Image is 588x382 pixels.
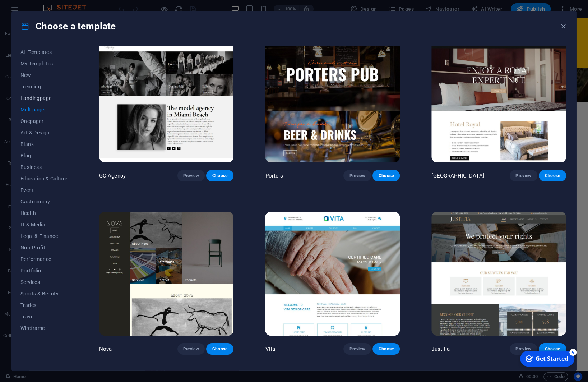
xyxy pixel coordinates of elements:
button: Event [20,184,68,196]
img: Porters [265,38,400,162]
button: Preview [177,170,205,181]
span: Education & Culture [20,176,68,181]
span: Legal & Finance [20,233,68,239]
button: Legal & Finance [20,230,68,242]
span: Preview [183,346,199,352]
img: Nova [99,212,234,336]
span: Choose [378,346,394,352]
button: Landingpage [20,92,68,104]
button: Preview [510,170,537,181]
span: Portfolio [20,268,68,273]
button: Services [20,276,68,288]
span: Preview [183,173,199,179]
span: Onepager [20,118,68,124]
button: All Templates [20,46,68,58]
span: Trending [20,84,68,89]
span: Choose [545,173,560,179]
span: Landingpage [20,95,68,101]
img: GC Agency [99,38,234,162]
p: Nova [99,345,112,353]
button: Choose [206,343,233,355]
span: My Templates [20,61,68,66]
span: Trades [20,302,68,308]
button: Sports & Beauty [20,288,68,299]
button: My Templates [20,58,68,69]
button: Performance [20,253,68,265]
span: IT & Media [20,222,68,227]
img: Justitia [431,212,566,336]
button: Blog [20,150,68,161]
div: Get Started [17,7,50,15]
h4: Choose a template [20,20,116,32]
span: Blank [20,141,68,147]
button: Travel [20,311,68,322]
button: Multipager [20,104,68,115]
span: Choose [545,346,560,352]
button: Choose [539,343,566,355]
div: 5 [51,1,58,8]
p: Vita [265,345,275,353]
button: Choose [372,343,400,355]
span: Choose [212,346,228,352]
p: Justitia [431,345,450,353]
button: Preview [510,343,537,355]
span: Blog [20,153,68,158]
span: Choose [378,173,394,179]
span: Art & Design [20,130,68,135]
button: Portfolio [20,265,68,276]
button: Trending [20,81,68,92]
span: Travel [20,314,68,319]
button: Gastronomy [20,196,68,207]
span: Wireframe [20,325,68,331]
button: Preview [343,343,371,355]
button: Wireframe [20,322,68,334]
span: Multipager [20,107,68,112]
button: Choose [206,170,233,181]
button: Business [20,161,68,173]
button: Preview [343,170,371,181]
button: Onepager [20,115,68,127]
p: GC Agency [99,172,126,179]
button: Non-Profit [20,242,68,253]
span: Preview [515,346,531,352]
span: New [20,72,68,78]
span: Gastronomy [20,199,68,204]
span: Performance [20,256,68,262]
button: Health [20,207,68,219]
img: Vita [265,212,400,336]
button: Choose [372,170,400,181]
p: Porters [265,172,283,179]
span: All Templates [20,49,68,55]
span: Sports & Beauty [20,291,68,296]
button: Education & Culture [20,173,68,184]
span: Preview [515,173,531,179]
span: Preview [349,173,365,179]
button: Trades [20,299,68,311]
button: Choose [539,170,566,181]
p: [GEOGRAPHIC_DATA] [431,172,484,179]
button: Art & Design [20,127,68,138]
span: Choose [212,173,228,179]
span: Preview [349,346,365,352]
button: Preview [177,343,205,355]
span: Event [20,187,68,193]
span: Services [20,279,68,285]
span: Non-Profit [20,245,68,250]
button: New [20,69,68,81]
img: Hotel Royal [431,38,566,162]
span: Health [20,210,68,216]
button: Blank [20,138,68,150]
button: IT & Media [20,219,68,230]
span: Business [20,164,68,170]
div: Get Started 5 items remaining, 0% complete [2,3,56,19]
